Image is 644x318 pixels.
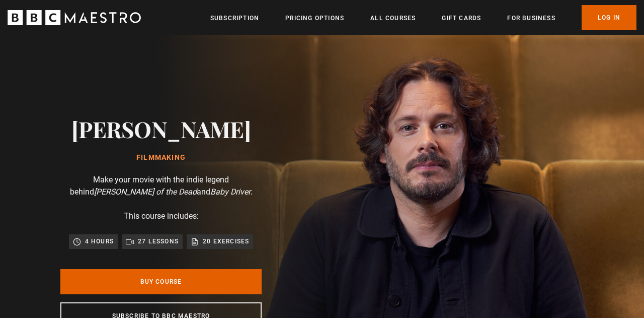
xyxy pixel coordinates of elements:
[71,154,251,162] h1: Filmmaking
[138,236,179,246] p: 27 lessons
[210,187,251,197] i: Baby Driver
[85,236,114,246] p: 4 hours
[582,5,636,30] a: Log In
[8,10,141,25] svg: BBC Maestro
[442,13,481,23] a: Gift Cards
[94,187,197,197] i: [PERSON_NAME] of the Dead
[60,174,262,198] p: Make your movie with the indie legend behind and .
[60,269,262,294] a: Buy Course
[203,236,249,246] p: 20 exercises
[71,116,251,142] h2: [PERSON_NAME]
[507,13,555,23] a: For business
[210,5,636,30] nav: Primary
[124,210,199,222] p: This course includes:
[210,13,259,23] a: Subscription
[285,13,344,23] a: Pricing Options
[370,13,416,23] a: All Courses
